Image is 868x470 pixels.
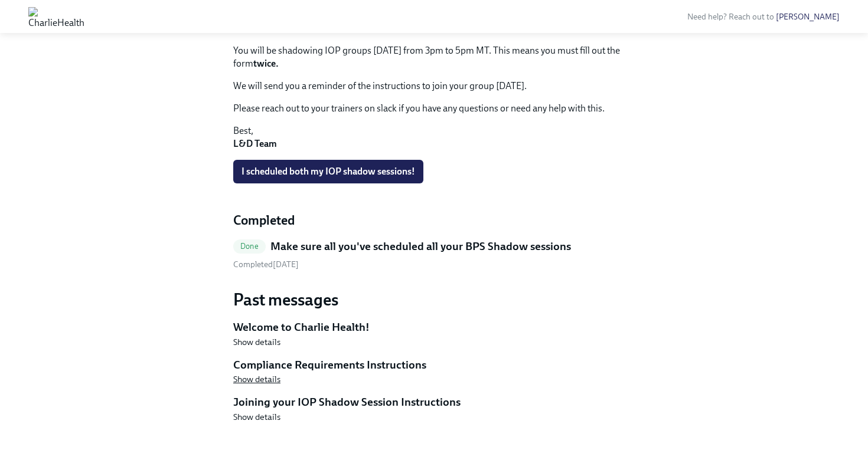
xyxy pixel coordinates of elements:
a: [PERSON_NAME] [776,12,840,22]
span: Need help? Reach out to [687,12,840,22]
strong: twice. [253,58,279,69]
p: We will send you a reminder of the instructions to join your group [DATE]. [233,80,635,93]
img: CharlieHealth [28,7,84,26]
h4: Completed [233,212,635,229]
p: Please reach out to your trainers on slack if you have any questions or need any help with this. [233,102,635,115]
p: You will be shadowing IOP groups [DATE] from 3pm to 5pm MT. This means you must fill out the form [233,44,635,70]
h5: Welcome to Charlie Health! [233,320,635,335]
span: I scheduled both my IOP shadow sessions! [242,166,415,178]
h5: Make sure all you've scheduled all your BPS Shadow sessions [270,239,571,254]
button: Show details [233,411,280,423]
h5: Compliance Requirements Instructions [233,357,635,373]
p: Best, [233,124,635,150]
span: Done [233,242,266,251]
h5: Joining your IOP Shadow Session Instructions [233,395,635,410]
strong: L&D Team [233,138,277,149]
button: Show details [233,373,280,385]
button: I scheduled both my IOP shadow sessions! [233,160,423,183]
a: DoneMake sure all you've scheduled all your BPS Shadow sessions Completed[DATE] [233,239,635,270]
h3: Past messages [233,289,635,310]
button: Show details [233,336,280,348]
span: Wednesday, September 10th 2025, 12:33 pm [233,259,299,269]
